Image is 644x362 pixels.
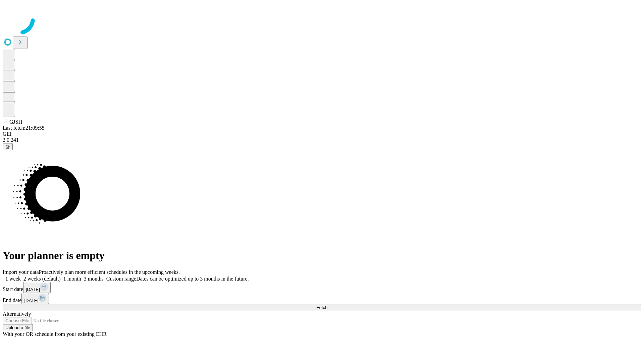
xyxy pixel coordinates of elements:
[23,282,51,293] button: [DATE]
[3,324,33,331] button: Upload a file
[316,305,327,310] span: Fetch
[9,119,22,125] span: GJSH
[21,293,49,304] button: [DATE]
[3,293,641,304] div: End date
[3,282,641,293] div: Start date
[3,143,13,150] button: @
[3,125,45,131] span: Last fetch: 21:09:55
[3,131,641,137] div: GEI
[39,269,180,275] span: Proactively plan more efficient schedules in the upcoming weeks.
[5,144,10,149] span: @
[3,304,641,311] button: Fetch
[84,276,104,282] span: 3 months
[23,276,61,282] span: 2 weeks (default)
[3,311,31,317] span: Alternatively
[3,331,107,337] span: With your OR schedule from your existing EHR
[5,276,21,282] span: 1 week
[136,276,249,282] span: Dates can be optimized up to 3 months in the future.
[3,137,641,143] div: 2.0.241
[3,249,641,262] h1: Your planner is empty
[3,269,39,275] span: Import your data
[106,276,136,282] span: Custom range
[24,298,38,303] span: [DATE]
[63,276,81,282] span: 1 month
[26,287,40,292] span: [DATE]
